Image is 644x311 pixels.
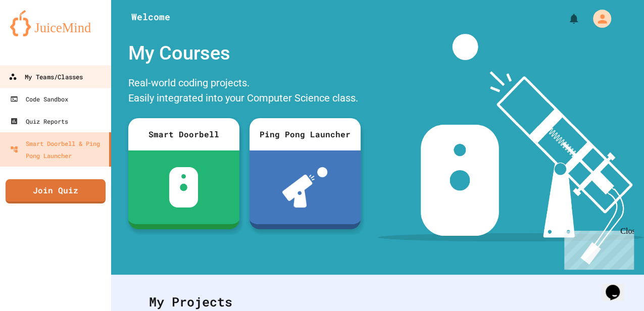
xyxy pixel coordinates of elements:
div: My Account [582,7,614,30]
div: Quiz Reports [10,115,68,127]
div: Smart Doorbell & Ping Pong Launcher [10,137,105,162]
div: My Notifications [549,10,582,27]
iframe: chat widget [560,227,634,270]
img: sdb-white.svg [169,167,198,208]
div: Real-world coding projects. Easily integrated into your Computer Science class. [123,73,366,111]
div: Smart Doorbell [128,118,239,150]
div: My Courses [123,34,366,73]
div: Ping Pong Launcher [250,118,361,150]
img: ppl-with-ball.png [282,167,327,208]
a: Join Quiz [6,179,106,203]
img: logo-orange.svg [10,10,101,36]
iframe: chat widget [602,271,634,301]
div: Chat with us now!Close [4,4,70,64]
div: Code Sandbox [10,93,68,105]
div: My Teams/Classes [9,71,83,83]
